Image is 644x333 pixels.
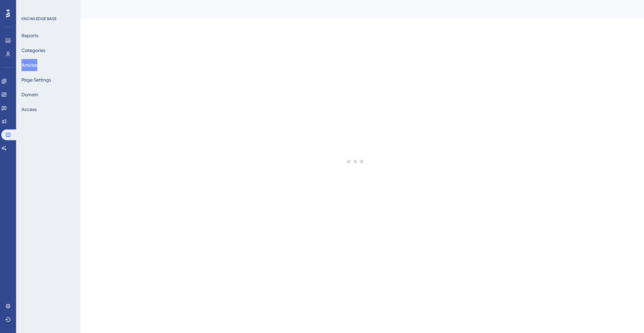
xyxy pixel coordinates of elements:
[21,16,56,21] div: KNOWLEDGE BASE
[21,30,38,42] button: Reports
[21,59,37,71] button: Articles
[21,74,51,86] button: Page Settings
[21,103,37,115] button: Access
[21,44,45,56] button: Categories
[21,89,38,101] button: Domain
